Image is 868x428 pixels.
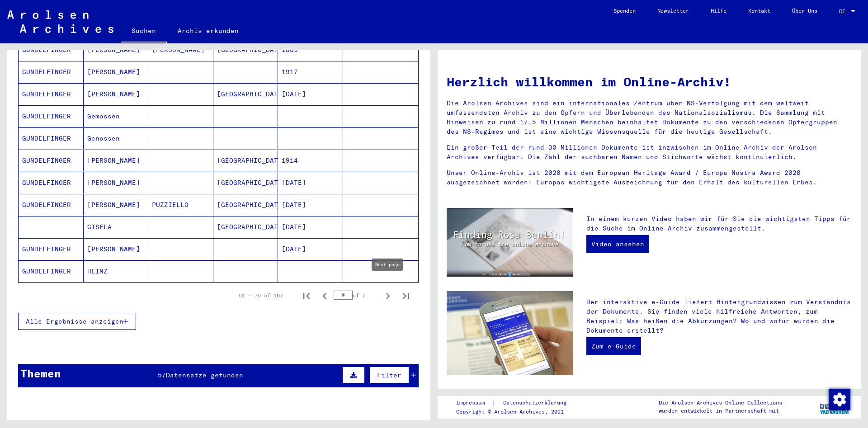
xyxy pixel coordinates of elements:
p: Unser Online-Archiv ist 2020 mit dem European Heritage Award / Europa Nostra Award 2020 ausgezeic... [447,168,852,187]
mat-cell: [DATE] [278,238,343,260]
mat-cell: GUNDELFINGER [19,194,84,216]
p: Die Arolsen Archives Online-Collections [659,399,782,407]
mat-cell: [GEOGRAPHIC_DATA] [213,83,278,105]
a: Impressum [456,398,492,408]
a: Suchen [121,20,167,43]
mat-cell: Genossen [84,127,149,149]
mat-cell: [DATE] [278,83,343,105]
img: video.jpg [447,208,573,277]
mat-cell: [GEOGRAPHIC_DATA] [213,194,278,216]
mat-cell: GUNDELFINGER [19,105,84,127]
mat-cell: [GEOGRAPHIC_DATA] [213,150,278,171]
mat-cell: [PERSON_NAME] [84,150,149,171]
button: Last page [397,287,415,305]
p: Der interaktive e-Guide liefert Hintergrundwissen zum Verständnis der Dokumente. Sie finden viele... [586,297,852,335]
img: Arolsen_neg.svg [7,10,113,33]
span: Filter [377,371,401,379]
a: Archiv erkunden [167,20,250,42]
mat-cell: GUNDELFINGER [19,238,84,260]
img: Zustimmung ändern [829,389,850,410]
mat-cell: Gemossen [84,105,149,127]
button: Next page [379,287,397,305]
mat-cell: GUNDELFINGER [19,83,84,105]
p: Copyright © Arolsen Archives, 2021 [456,408,577,416]
mat-cell: GUNDELFINGER [19,260,84,282]
a: Zum e-Guide [586,337,641,355]
a: Video ansehen [586,235,649,253]
div: Themen [20,365,61,381]
mat-cell: GUNDELFINGER [19,172,84,193]
mat-cell: [DATE] [278,194,343,216]
button: Alle Ergebnisse anzeigen [18,313,136,330]
img: eguide.jpg [447,291,573,375]
mat-cell: PUZZIELLO [148,194,213,216]
div: of 7 [334,291,379,300]
mat-cell: [PERSON_NAME] [84,238,149,260]
p: Ein großer Teil der rund 30 Millionen Dokumente ist inzwischen im Online-Archiv der Arolsen Archi... [447,143,852,162]
mat-cell: GUNDELFINGER [19,150,84,171]
span: Alle Ergebnisse anzeigen [26,317,123,325]
a: Datenschutzerklärung [496,398,577,408]
mat-cell: [GEOGRAPHIC_DATA] [213,216,278,238]
mat-cell: GUNDELFINGER [19,61,84,83]
mat-cell: [PERSON_NAME] [84,194,149,216]
mat-cell: [GEOGRAPHIC_DATA] [213,172,278,193]
span: Datensätze gefunden [166,371,243,379]
mat-cell: [DATE] [278,172,343,193]
mat-cell: [PERSON_NAME] [84,61,149,83]
div: | [456,398,577,408]
mat-cell: [PERSON_NAME] [84,172,149,193]
button: Filter [369,367,409,384]
mat-cell: 1914 [278,150,343,171]
h1: Herzlich willkommen im Online-Archiv! [447,72,852,91]
mat-cell: [DATE] [278,216,343,238]
button: Previous page [316,287,334,305]
mat-cell: 1917 [278,61,343,83]
span: 57 [158,371,166,379]
button: First page [297,287,316,305]
p: wurden entwickelt in Partnerschaft mit [659,407,782,415]
p: Die Arolsen Archives sind ein internationales Zentrum über NS-Verfolgung mit dem weltweit umfasse... [447,99,852,136]
img: yv_logo.png [818,395,852,418]
mat-cell: [PERSON_NAME] [84,83,149,105]
p: In einem kurzen Video haben wir für Sie die wichtigsten Tipps für die Suche im Online-Archiv zusa... [586,214,852,233]
div: 51 – 75 of 167 [239,292,283,300]
span: DE [839,8,849,14]
mat-cell: HEINZ [84,260,149,282]
mat-cell: GUNDELFINGER [19,127,84,149]
mat-cell: GISELA [84,216,149,238]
